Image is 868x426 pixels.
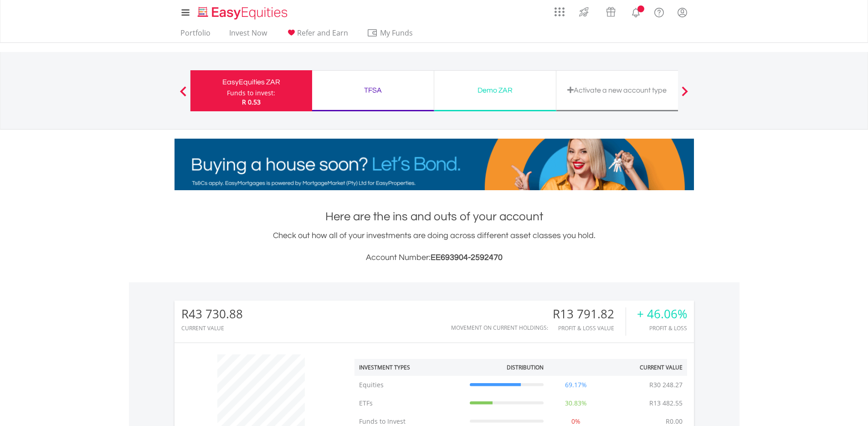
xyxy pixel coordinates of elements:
div: R13 791.82 [553,307,626,321]
span: My Funds [367,27,426,39]
img: grid-menu-icon.svg [555,7,565,17]
div: Movement on Current Holdings: [451,325,548,331]
a: Notifications [624,2,647,21]
td: R13 482.55 [645,394,687,412]
div: Check out how all of your investments are doing across different asset classes you hold. [175,229,694,264]
a: Portfolio [177,28,214,42]
td: Equities [354,376,465,394]
div: R43 730.88 [181,307,243,321]
div: Profit & Loss [637,325,687,331]
div: Profit & Loss Value [553,325,626,331]
div: Demo ZAR [440,84,550,97]
td: ETFs [354,394,465,412]
div: Funds to invest: [227,88,275,98]
h3: Account Number: [175,251,694,264]
div: TFSA [318,84,428,97]
img: thrive-v2.svg [576,5,591,19]
img: vouchers-v2.svg [603,5,618,19]
td: R30 248.27 [645,376,687,394]
a: My Profile [671,2,694,22]
div: Distribution [507,364,544,371]
th: Current Value [604,359,687,376]
span: Refer and Earn [297,28,348,38]
h1: Here are the ins and outs of your account [175,208,694,225]
img: EasyMortage Promotion Banner [175,139,694,190]
td: 30.83% [548,394,604,412]
div: + 46.06% [637,307,687,321]
a: Vouchers [597,2,624,19]
a: FAQ's and Support [647,2,671,21]
div: EasyEquities ZAR [196,76,307,88]
th: Investment Types [354,359,465,376]
td: 69.17% [548,376,604,394]
span: R 0.53 [242,98,261,106]
div: CURRENT VALUE [181,325,243,331]
img: EasyEquities_Logo.png [196,5,291,21]
a: Home page [194,2,291,21]
div: Activate a new account type [562,84,673,97]
a: Refer and Earn [282,28,352,42]
a: Invest Now [226,28,271,42]
span: EE693904-2592470 [431,253,503,262]
a: AppsGrid [549,2,570,17]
